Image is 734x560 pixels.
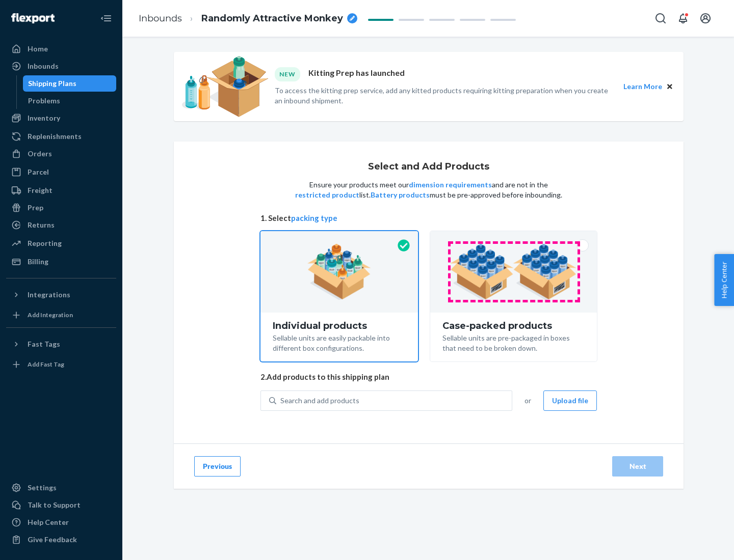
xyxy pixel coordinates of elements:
a: Billing [6,254,116,270]
span: 1. Select [260,213,597,223]
button: restricted product [295,190,359,200]
div: Add Integration [28,311,73,319]
a: Add Fast Tag [6,356,116,373]
span: 2. Add products to this shipping plan [260,372,597,382]
button: Close Navigation [96,8,116,29]
div: Freight [28,185,53,195]
div: Home [28,44,48,54]
span: or [525,396,531,406]
div: Individual products [273,321,406,331]
div: Problems [28,96,60,106]
p: Ensure your products meet our and are not in the list. must be pre-approved before inbounding. [294,180,563,200]
div: Sellable units are easily packable into different box configurations. [273,331,406,353]
p: To access the kitting prep service, add any kitted products requiring kitting preparation when yo... [275,86,614,106]
h1: Select and Add Products [368,162,489,172]
div: Prep [28,203,43,213]
a: Talk to Support [6,497,116,513]
ol: breadcrumbs [130,4,365,34]
img: Flexport logo [11,13,55,23]
button: dimension requirements [409,180,492,190]
button: packing type [291,213,337,223]
button: Learn More [623,81,662,92]
div: Case-packed products [442,321,585,331]
div: Orders [28,149,52,159]
div: Parcel [28,167,49,177]
button: Next [612,456,663,477]
div: Talk to Support [28,500,81,510]
button: Close [664,81,675,92]
div: Billing [28,257,48,267]
a: Inbounds [6,58,116,74]
div: Help Center [28,517,69,527]
div: NEW [275,67,300,81]
div: Returns [28,220,55,230]
button: Open Search Box [650,8,671,29]
button: Fast Tags [6,336,116,352]
div: Inbounds [28,61,59,71]
button: Previous [194,456,241,477]
div: Settings [28,483,57,493]
a: Problems [23,93,117,109]
img: case-pack.59cecea509d18c883b923b81aeac6d0b.png [450,244,577,300]
button: Help Center [714,254,734,306]
div: Sellable units are pre-packaged in boxes that need to be broken down. [442,331,585,353]
a: Returns [6,217,116,233]
div: Fast Tags [28,339,60,349]
a: Home [6,41,116,57]
div: Reporting [28,238,62,248]
div: Add Fast Tag [28,360,64,369]
a: Prep [6,200,116,216]
img: individual-pack.facf35554cb0f1810c75b2bd6df2d64e.png [307,244,371,300]
a: Inventory [6,110,116,126]
div: Give Feedback [28,535,77,545]
p: Kitting Prep has launched [308,67,405,81]
a: Shipping Plans [23,75,117,92]
a: Orders [6,146,116,162]
a: Replenishments [6,128,116,145]
a: Freight [6,182,116,199]
button: Battery products [371,190,430,200]
div: Replenishments [28,131,82,142]
a: Add Integration [6,307,116,323]
button: Integrations [6,287,116,303]
div: Next [621,461,654,471]
div: Inventory [28,113,60,123]
span: Randomly Attractive Monkey [201,12,343,25]
button: Give Feedback [6,531,116,548]
a: Parcel [6,164,116,180]
button: Open notifications [673,8,693,29]
a: Reporting [6,235,116,251]
div: Search and add products [280,396,359,406]
button: Upload file [543,390,597,411]
button: Open account menu [695,8,716,29]
a: Settings [6,480,116,496]
div: Integrations [28,290,70,300]
a: Inbounds [139,13,182,24]
a: Help Center [6,514,116,530]
div: Shipping Plans [28,78,76,89]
